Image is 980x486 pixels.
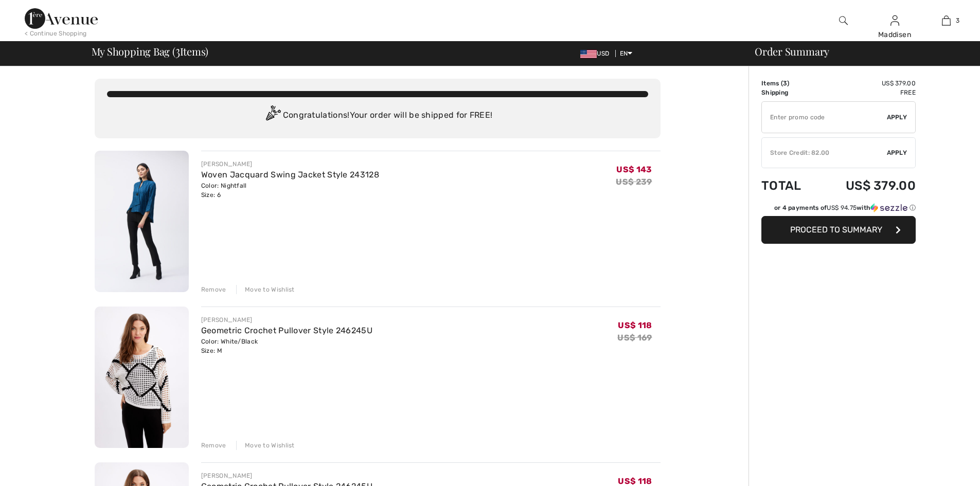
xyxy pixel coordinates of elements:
img: My Info [890,14,899,27]
div: Move to Wishlist [236,441,295,450]
a: 3 [921,14,971,27]
div: Store Credit: 82.00 [762,148,887,157]
div: Color: Nightfall Size: 6 [201,181,379,200]
img: Congratulation2.svg [262,105,283,126]
div: < Continue Shopping [25,29,87,38]
span: 3 [956,16,959,25]
div: Remove [201,441,226,450]
span: US$ 94.75 [827,204,857,211]
td: Total [761,168,817,203]
s: US$ 239 [616,177,652,187]
div: Remove [201,285,226,294]
button: Proceed to Summary [761,216,916,244]
img: Geometric Crochet Pullover Style 246245U [95,307,189,448]
input: Promo code [762,102,887,133]
span: Apply [887,113,907,122]
div: [PERSON_NAME] [201,315,372,325]
div: [PERSON_NAME] [201,159,379,169]
div: Congratulations! Your order will be shipped for FREE! [107,105,648,126]
span: 3 [783,80,787,87]
span: US$ 143 [616,165,652,174]
td: US$ 379.00 [817,168,916,203]
a: Woven Jacquard Swing Jacket Style 243128 [201,170,379,179]
div: [PERSON_NAME] [201,471,372,480]
span: My Shopping Bag ( Items) [92,46,209,57]
img: Woven Jacquard Swing Jacket Style 243128 [95,151,189,292]
td: Free [817,88,916,97]
img: My Bag [942,14,951,27]
td: Items ( ) [761,79,817,88]
img: US Dollar [580,50,597,58]
span: Apply [887,148,907,157]
div: or 4 payments of with [774,203,916,212]
img: 1ère Avenue [25,8,98,29]
img: search the website [839,14,848,27]
div: Maddisen [869,29,920,40]
img: Sezzle [870,203,907,212]
td: US$ 379.00 [817,79,916,88]
div: Color: White/Black Size: M [201,337,372,355]
s: US$ 169 [617,333,652,343]
td: Shipping [761,88,817,97]
div: Move to Wishlist [236,285,295,294]
span: USD [580,50,613,57]
div: Order Summary [742,46,974,57]
span: 3 [175,44,180,57]
div: or 4 payments ofUS$ 94.75withSezzle Click to learn more about Sezzle [761,203,916,216]
a: Sign In [890,15,899,25]
span: EN [620,50,633,57]
span: US$ 118 [618,320,652,330]
a: Geometric Crochet Pullover Style 246245U [201,326,372,335]
span: Proceed to Summary [790,225,882,235]
span: US$ 118 [618,476,652,486]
